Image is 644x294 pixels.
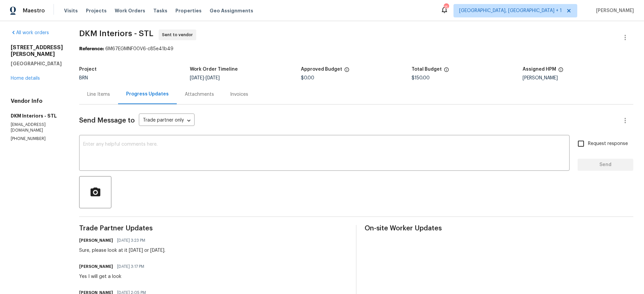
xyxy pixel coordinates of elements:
a: Home details [11,76,40,81]
span: $150.00 [412,76,430,80]
span: [DATE] [206,76,220,80]
b: Reference: [79,47,104,51]
span: [DATE] [190,76,204,80]
div: Trade partner only [139,115,195,126]
span: $0.00 [301,76,314,80]
h5: Work Order Timeline [190,67,238,72]
div: Sure, please look at it [DATE] or [DATE]. [79,247,165,254]
span: The total cost of line items that have been approved by both Opendoor and the Trade Partner. This... [344,67,350,76]
span: Visits [64,7,78,14]
span: - [190,76,220,80]
span: BRN [79,76,88,80]
span: Trade Partner Updates [79,225,348,232]
h4: Vendor Info [11,98,63,104]
span: [DATE] 3:23 PM [117,237,145,244]
h5: DKM Interiors - STL [11,113,63,119]
div: Attachments [185,91,214,98]
span: Projects [86,7,107,14]
a: All work orders [11,30,49,35]
p: [PHONE_NUMBER] [11,136,63,142]
div: Invoices [230,91,248,98]
h5: Approved Budget [301,67,342,72]
span: Send Message to [79,117,135,124]
p: [EMAIL_ADDRESS][DOMAIN_NAME] [11,122,63,133]
span: [PERSON_NAME] [593,7,634,14]
h5: Total Budget [412,67,442,72]
h2: [STREET_ADDRESS][PERSON_NAME] [11,44,63,58]
div: Line Items [87,91,110,98]
span: Geo Assignments [210,7,253,14]
span: [DATE] 3:17 PM [117,263,144,270]
div: 15 [444,4,448,11]
h6: [PERSON_NAME] [79,237,113,244]
span: [GEOGRAPHIC_DATA], [GEOGRAPHIC_DATA] + 1 [459,7,562,14]
h5: [GEOGRAPHIC_DATA] [11,60,63,67]
span: Maestro [23,7,45,14]
div: [PERSON_NAME] [523,76,633,80]
div: Yes I will get a look [79,273,148,280]
span: Properties [175,7,202,14]
span: Tasks [153,8,167,13]
span: Request response [588,140,628,147]
span: The total cost of line items that have been proposed by Opendoor. This sum includes line items th... [444,67,449,76]
h6: [PERSON_NAME] [79,263,113,270]
span: DKM Interiors - STL [79,29,153,38]
h5: Assigned HPM [523,67,556,72]
div: Progress Updates [126,91,169,97]
span: Sent to vendor [162,31,196,38]
span: Work Orders [115,7,145,14]
div: 6M67EGMNF00V6-c85e41b49 [79,46,633,52]
h5: Project [79,67,97,72]
span: The hpm assigned to this work order. [558,67,563,76]
span: On-site Worker Updates [365,225,633,232]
